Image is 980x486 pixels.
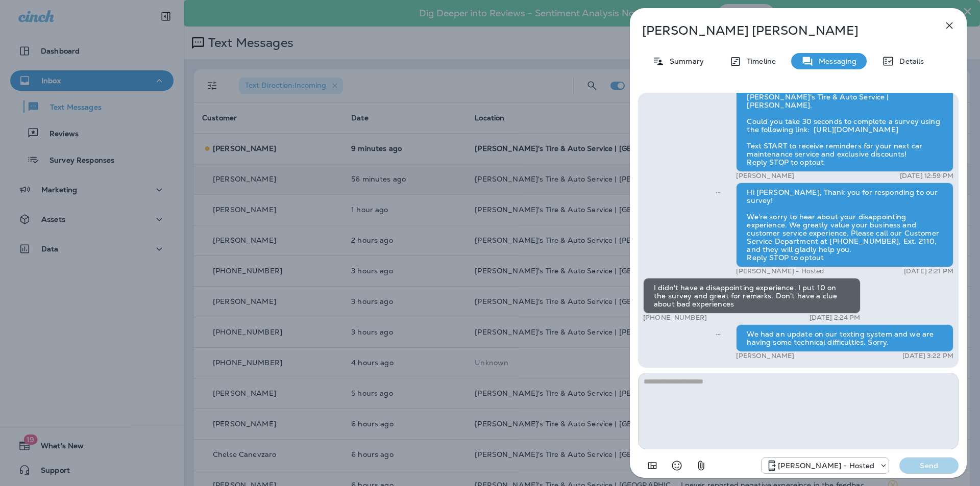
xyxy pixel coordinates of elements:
[643,314,707,322] p: [PHONE_NUMBER]
[716,187,721,196] span: Sent
[778,462,874,470] p: [PERSON_NAME] - Hosted
[742,57,776,65] p: Timeline
[642,23,921,38] p: [PERSON_NAME] [PERSON_NAME]
[642,455,663,476] button: Add in a premade template
[736,172,794,180] p: [PERSON_NAME]
[736,324,953,352] div: We had an update on our texting system and we are having some technical difficulties. Sorry.
[736,267,824,275] p: [PERSON_NAME] - Hosted
[716,329,721,338] span: Sent
[902,352,953,360] p: [DATE] 3:22 PM
[643,278,861,314] div: I didn't have a disappointing experience. I put 10 on the survey and great for remarks. Don't hav...
[900,172,953,180] p: [DATE] 12:59 PM
[894,57,924,65] p: Details
[814,57,856,65] p: Messaging
[736,71,953,172] div: Hi [PERSON_NAME]! Thank you for choosing [PERSON_NAME]'s Tire & Auto Service [PERSON_NAME]'s Tire...
[736,352,794,360] p: [PERSON_NAME]
[736,183,953,267] div: Hi [PERSON_NAME], Thank you for responding to our survey! We're sorry to hear about your disappoi...
[665,57,704,65] p: Summary
[762,459,889,472] div: +1 (225) 644-3374
[810,314,861,322] p: [DATE] 2:24 PM
[667,455,687,476] button: Select an emoji
[904,267,953,275] p: [DATE] 2:21 PM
